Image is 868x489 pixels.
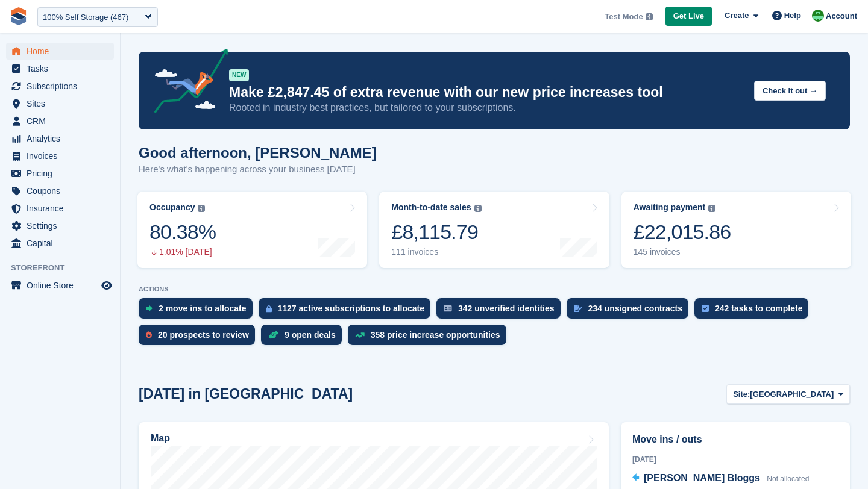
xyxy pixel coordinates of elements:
[812,10,824,22] img: Laura Carlisle
[27,165,99,182] span: Pricing
[137,192,367,268] a: Occupancy 80.38% 1.01% [DATE]
[27,130,99,147] span: Analytics
[694,298,815,325] a: 242 tasks to complete
[621,192,851,268] a: Awaiting payment £22,015.86 145 invoices
[754,81,826,101] button: Check it out →
[715,304,803,313] div: 242 tasks to complete
[6,277,114,294] a: menu
[27,95,99,112] span: Sites
[139,145,377,161] h1: Good afternoon, [PERSON_NAME]
[259,298,437,325] a: 1127 active subscriptions to allocate
[144,49,228,117] img: price-adjustments-announcement-icon-8257ccfd72463d97f412b2fc003d46551f7dbcb40ab6d574587a9cd5c0d94...
[278,304,425,313] div: 1127 active subscriptions to allocate
[6,148,114,164] a: menu
[139,285,850,293] p: ACTIONS
[634,247,731,257] div: 145 invoices
[6,200,114,217] a: menu
[27,235,99,252] span: Capital
[27,60,99,77] span: Tasks
[632,432,838,447] h2: Move ins / outs
[11,262,120,274] span: Storefront
[6,60,114,77] a: menu
[458,304,555,313] div: 342 unverified identities
[6,43,114,60] a: menu
[644,473,760,483] span: [PERSON_NAME] Bloggs
[139,386,353,402] h2: [DATE] in [GEOGRAPHIC_DATA]
[371,330,500,340] div: 358 price increase opportunities
[605,11,643,23] span: Test Mode
[99,278,114,293] a: Preview store
[27,217,99,234] span: Settings
[6,78,114,95] a: menu
[348,325,512,351] a: 358 price increase opportunities
[268,331,278,339] img: deal-1b604bf984904fb50ccaf53a9ad4b4a5d6e5aea283cecdc64d6e3604feb123c2.svg
[27,277,99,294] span: Online Store
[149,202,195,213] div: Occupancy
[6,113,114,129] a: menu
[6,165,114,182] a: menu
[43,11,128,23] div: 100% Self Storage (467)
[733,388,750,400] span: Site:
[665,7,712,26] a: Get Live
[10,7,28,25] img: stora-icon-8386f47178a22dfd0bd8f6a31ec36ba5ce8667c1dd55bd0f319d3a0aa187defe.svg
[229,84,744,101] p: Make £2,847.45 of extra revenue with our new price increases tool
[391,220,481,244] div: £8,115.79
[391,202,471,213] div: Month-to-date sales
[436,298,567,325] a: 342 unverified identities
[574,305,582,312] img: contract_signature_icon-13c848040528278c33f63329250d36e43548de30e8caae1d1a13099fd9432cc5.svg
[379,192,609,268] a: Month-to-date sales £8,115.79 111 invoices
[229,101,744,114] p: Rooted in industry best practices, but tailored to your subscriptions.
[149,220,216,244] div: 80.38%
[444,305,452,312] img: verify_identity-adf6edd0f0f0b5bbfe63781bf79b02c33cf7c696d77639b501bdc392416b5a36.svg
[139,163,377,176] p: Here's what's happening across your business [DATE]
[474,205,482,212] img: icon-info-grey-7440780725fd019a000dd9b08b2336e03edf1995a4989e88bcd33f0948082b44.svg
[567,298,694,325] a: 234 unsigned contracts
[27,148,99,164] span: Invoices
[27,78,99,95] span: Subscriptions
[159,304,247,313] div: 2 move ins to allocate
[149,247,216,257] div: 1.01% [DATE]
[632,471,809,487] a: [PERSON_NAME] Bloggs Not allocated
[725,10,749,22] span: Create
[646,13,653,20] img: icon-info-grey-7440780725fd019a000dd9b08b2336e03edf1995a4989e88bcd33f0948082b44.svg
[285,330,336,340] div: 9 open deals
[355,332,365,338] img: price_increase_opportunities-93ffe204e8149a01c8c9dc8f82e8f89637d9d84a8eef4429ea346261dce0b2c0.svg
[750,388,834,400] span: [GEOGRAPHIC_DATA]
[146,305,153,312] img: move_ins_to_allocate_icon-fdf77a2bb77ea45bf5b3d319d69a93e2d87916cf1d5bf7949dd705db3b84f3ca.svg
[27,113,99,129] span: CRM
[634,220,731,244] div: £22,015.86
[634,202,706,213] div: Awaiting payment
[6,95,114,112] a: menu
[266,305,272,313] img: active_subscription_to_allocate_icon-d502201f5373d7db506a760aba3b589e785aa758c864c3986d89f69b8ff3...
[702,305,709,312] img: task-75834270c22a3079a89374b754ae025e5fb1db73e45f91037f5363f120a921f8.svg
[27,43,99,60] span: Home
[6,217,114,234] a: menu
[767,475,809,483] span: Not allocated
[139,325,261,351] a: 20 prospects to review
[784,10,801,22] span: Help
[151,433,170,444] h2: Map
[27,182,99,199] span: Coupons
[261,325,348,351] a: 9 open deals
[826,10,857,22] span: Account
[588,304,682,313] div: 234 unsigned contracts
[632,454,838,465] div: [DATE]
[158,330,249,340] div: 20 prospects to review
[6,130,114,147] a: menu
[198,205,205,212] img: icon-info-grey-7440780725fd019a000dd9b08b2336e03edf1995a4989e88bcd33f0948082b44.svg
[726,384,850,404] button: Site: [GEOGRAPHIC_DATA]
[6,182,114,199] a: menu
[391,247,481,257] div: 111 invoices
[27,200,99,217] span: Insurance
[139,298,259,325] a: 2 move ins to allocate
[146,331,152,338] img: prospect-51fa495bee0391a8d652442698ab0144808aea92771e9ea1ae160a38d050c398.svg
[708,205,715,212] img: icon-info-grey-7440780725fd019a000dd9b08b2336e03edf1995a4989e88bcd33f0948082b44.svg
[673,10,704,22] span: Get Live
[6,235,114,252] a: menu
[229,69,249,81] div: NEW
